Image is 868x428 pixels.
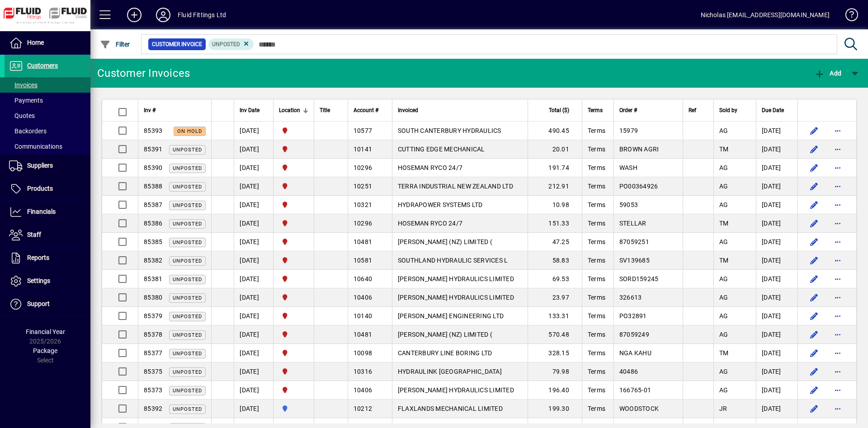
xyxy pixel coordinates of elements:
[27,231,41,238] span: Staff
[756,288,797,307] td: [DATE]
[5,108,90,123] a: Quotes
[173,240,202,245] span: Unposted
[178,8,226,22] div: Fluid Fittings Ltd
[528,307,582,325] td: 133.31
[398,238,492,245] span: [PERSON_NAME] (NZ) LIMITED (
[762,105,792,115] div: Due Date
[279,200,308,210] span: FLUID FITTINGS CHRISTCHURCH
[830,401,845,416] button: More options
[398,105,418,115] span: Invoiced
[719,201,728,208] span: AG
[830,364,845,379] button: More options
[173,165,202,171] span: Unposted
[177,128,202,134] span: On hold
[5,155,90,177] a: Suppliers
[144,164,162,171] span: 85390
[144,127,162,134] span: 85393
[5,247,90,269] a: Reports
[144,201,162,208] span: 85387
[719,386,728,394] span: AG
[719,127,728,134] span: AG
[234,362,273,381] td: [DATE]
[354,105,387,115] div: Account #
[9,97,43,104] span: Payments
[528,177,582,196] td: 212.91
[830,216,845,230] button: More options
[9,112,35,119] span: Quotes
[830,179,845,193] button: More options
[830,142,845,156] button: More options
[354,386,372,394] span: 10406
[588,331,605,338] span: Terms
[756,196,797,214] td: [DATE]
[830,160,845,175] button: More options
[5,178,90,200] a: Products
[398,127,501,134] span: SOUTH CANTERBURY HYDRAULICS
[398,386,514,394] span: [PERSON_NAME] HYDRAULICS LIMITED
[756,381,797,400] td: [DATE]
[588,405,605,412] span: Terms
[144,294,162,301] span: 85380
[619,312,647,320] span: PO32891
[619,349,651,357] span: NGA KAHU
[528,122,582,140] td: 490.45
[619,238,649,245] span: 87059251
[144,312,162,320] span: 85379
[5,93,90,108] a: Payments
[212,41,240,47] span: Unposted
[528,214,582,233] td: 151.33
[619,105,637,115] span: Order #
[528,288,582,307] td: 23.97
[588,220,605,227] span: Terms
[830,123,845,138] button: More options
[701,8,830,22] div: Nicholas [EMAIL_ADDRESS][DOMAIN_NAME]
[5,293,90,315] a: Support
[807,235,821,249] button: Edit
[689,105,708,115] div: Ref
[619,105,677,115] div: Order #
[756,251,797,270] td: [DATE]
[279,385,308,395] span: FLUID FITTINGS CHRISTCHURCH
[528,196,582,214] td: 10.98
[528,344,582,362] td: 328.15
[807,160,821,175] button: Edit
[240,105,259,115] span: Inv Date
[839,2,857,31] a: Knowledge Base
[98,36,132,52] button: Filter
[279,255,308,265] span: FLUID FITTINGS CHRISTCHURCH
[398,146,485,153] span: CUTTING EDGE MECHANICAL
[719,220,729,227] span: TM
[173,202,202,208] span: Unposted
[234,288,273,307] td: [DATE]
[279,126,308,136] span: FLUID FITTINGS CHRISTCHURCH
[354,257,372,264] span: 10581
[807,216,821,230] button: Edit
[144,349,162,357] span: 85377
[619,257,650,264] span: SV139685
[756,400,797,418] td: [DATE]
[173,258,202,264] span: Unposted
[807,401,821,416] button: Edit
[588,146,605,153] span: Terms
[528,400,582,418] td: 199.30
[354,146,372,153] span: 10141
[807,272,821,286] button: Edit
[619,275,659,282] span: SORD159245
[619,183,658,190] span: PO00364926
[354,238,372,245] span: 10481
[719,349,729,357] span: TM
[398,183,513,190] span: TERRA INDUSTRIAL NEW ZEALAND LTD
[830,253,845,268] button: More options
[279,274,308,284] span: FLUID FITTINGS CHRISTCHURCH
[528,270,582,288] td: 69.53
[234,251,273,270] td: [DATE]
[144,405,162,412] span: 85392
[588,164,605,171] span: Terms
[830,346,845,360] button: More options
[234,159,273,177] td: [DATE]
[830,290,845,305] button: More options
[234,307,273,325] td: [DATE]
[27,62,58,69] span: Customers
[100,41,130,48] span: Filter
[149,7,178,23] button: Profile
